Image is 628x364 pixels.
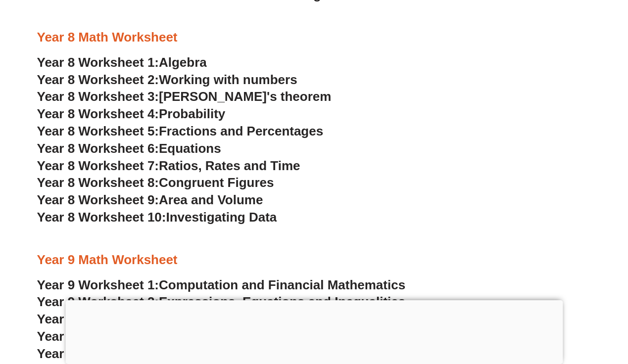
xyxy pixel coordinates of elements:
span: Congruent Figures [159,175,274,190]
span: Year 8 Worksheet 8: [37,175,159,190]
span: Equations [159,141,221,156]
span: Area and Volume [159,192,263,207]
span: [PERSON_NAME]'s theorem [159,89,331,104]
span: Working with numbers [159,72,297,87]
a: Year 8 Worksheet 3:[PERSON_NAME]'s theorem [37,89,332,104]
a: Year 8 Worksheet 6:Equations [37,141,221,156]
span: Investigating Data [166,210,277,225]
a: Year 8 Worksheet 1:Algebra [37,55,207,70]
span: Fractions and Percentages [159,124,323,138]
a: Year 8 Worksheet 5:Fractions and Percentages [37,124,324,138]
a: Year 9 Worksheet 2:Expressions, Equations and Inequalities [37,294,406,309]
iframe: Chat Widget [463,252,628,364]
h3: Year 8 Math Worksheet [37,29,591,46]
a: Year 8 Worksheet 2:Working with numbers [37,72,297,87]
h3: Year 9 Math Worksheet [37,252,591,269]
a: Year 8 Worksheet 10:Investigating Data [37,210,277,225]
a: Year 9 Worksheet 1:Computation and Financial Mathematics [37,277,406,292]
iframe: Advertisement [65,300,563,362]
span: Year 8 Worksheet 10: [37,210,166,225]
a: Year 9 Worksheet 4: Linear Relationships [37,329,289,344]
a: Year 8 Worksheet 7:Ratios, Rates and Time [37,158,300,173]
a: Year 9 Worksheet 5: Length, Area, Surface Area and Volume [37,346,402,361]
span: Year 8 Worksheet 9: [37,192,159,207]
span: Expressions, Equations and Inequalities [159,294,405,309]
span: Year 9 Worksheet 1: [37,277,159,292]
span: Year 8 Worksheet 3: [37,89,159,104]
span: Year 8 Worksheet 1: [37,55,159,70]
a: Year 8 Worksheet 4:Probability [37,106,226,121]
span: Probability [159,106,225,121]
span: Year 9 Worksheet 3: [37,312,159,326]
a: Year 8 Worksheet 9:Area and Volume [37,192,263,207]
span: Algebra [159,55,207,70]
span: Year 8 Worksheet 7: [37,158,159,173]
a: Year 8 Worksheet 8:Congruent Figures [37,175,274,190]
span: Year 9 Worksheet 2: [37,294,159,309]
a: Year 9 Worksheet 3:Right-angled Triangles [37,312,298,326]
span: Year 8 Worksheet 2: [37,72,159,87]
span: Year 8 Worksheet 6: [37,141,159,156]
span: Year 8 Worksheet 4: [37,106,159,121]
span: Year 8 Worksheet 5: [37,124,159,138]
span: Ratios, Rates and Time [159,158,300,173]
span: Computation and Financial Mathematics [159,277,405,292]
